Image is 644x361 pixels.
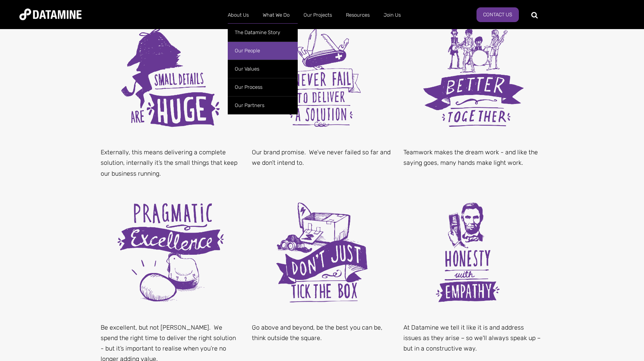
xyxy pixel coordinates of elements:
p: Go above and beyond, be the best you can be, think outside the square. [252,322,392,343]
img: Small Details Are Huge [108,15,233,139]
a: Our Process [228,78,298,96]
img: Pragmatic excellence [108,190,233,314]
img: Better together [411,15,536,139]
a: What We Do [256,5,297,25]
p: At Datamine we tell it like it is and address issues as they arise – so we'll always speak up – b... [403,322,543,354]
a: About Us [221,5,256,25]
p: Our brand promise. We’ve never failed so far and we don’t intend to. [252,147,392,168]
a: The Datamine Story [228,23,298,41]
a: Join Us [377,5,408,25]
a: Resources [339,5,377,25]
p: Teamwork makes the dream work - and like the saying goes, many hands make light work. [403,147,543,168]
img: Honesty with Empathy [411,190,536,314]
img: Don't just tick the box [260,190,384,314]
a: Our Partners [228,96,298,114]
a: Contact Us [476,7,519,22]
img: Never fail to deliver a solution [260,15,384,139]
a: Our Values [228,60,298,78]
a: Our People [228,41,298,60]
p: Externally, this means delivering a complete solution, internally it’s the small things that keep... [101,147,241,179]
img: Datamine [19,9,82,20]
a: Our Projects [297,5,339,25]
